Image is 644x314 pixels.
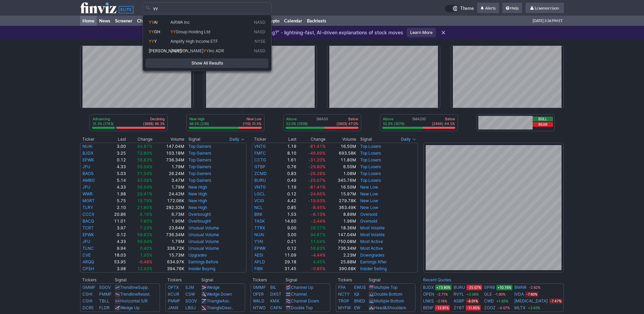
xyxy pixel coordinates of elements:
[254,232,264,237] a: NUAI
[82,246,94,251] a: TLNC
[82,219,94,224] a: BACQ
[254,205,263,210] a: NCL
[99,298,109,303] a: TBLL
[153,143,185,150] td: 147.04M
[207,292,232,297] a: Wedge Down
[308,164,326,169] span: -29.80%
[170,39,218,44] span: Amplify High Income ETF
[276,157,297,163] td: 1.61
[326,177,356,184] td: 345.76M
[533,16,563,26] span: [DATE] 3:36 PM ET
[143,117,165,121] p: Declining
[82,198,95,203] a: MGRT
[222,298,230,303] span: Asc.
[360,191,378,196] a: New Low
[188,171,211,176] a: Top Gainers
[270,305,282,310] a: CAPN
[254,266,263,271] a: FIBK
[286,121,308,126] p: 53.0% (2939)
[383,121,405,126] p: 55.5% (3078)
[105,211,126,218] td: 20.86
[254,185,266,190] a: VNTG
[207,305,233,310] a: TriangleDesc.
[188,212,211,217] a: Overbought
[326,197,356,204] td: 279.78K
[484,304,496,311] a: ZOOZ
[254,212,262,217] a: BINI
[326,191,356,197] td: 15.97M
[399,136,418,143] button: Signals interval
[185,292,195,297] a: CSW
[360,219,377,224] a: Oversold
[253,305,265,310] a: NTWO
[140,219,152,224] span: 1.85%
[153,231,185,238] td: 736.34M
[326,163,356,170] td: 6.50M
[137,164,152,169] span: 56.94%
[207,298,230,303] a: TriangleAsc.
[360,225,385,230] a: Most Volatile
[185,298,197,303] a: SGOV
[153,225,185,231] td: 23.64M
[105,197,126,204] td: 5.75
[254,164,265,169] a: GTBP
[188,219,211,224] a: Overbought
[382,117,456,127] div: SMA200
[454,284,465,291] a: BURU
[308,185,326,190] span: -81.41%
[276,225,297,231] td: 9.00
[82,292,92,297] a: CSHI
[276,143,297,150] td: 1.19
[154,29,160,34] span: GH
[270,292,281,297] a: DXST
[105,170,126,177] td: 5.03
[276,184,297,191] td: 1.19
[120,298,148,303] a: Horizontal S/R
[153,177,185,184] td: 3.47M
[143,2,272,13] input: Search
[149,39,154,44] span: YY
[423,298,434,304] a: LNKS
[82,232,94,237] a: EPWK
[82,298,92,303] a: CSHI
[514,291,524,298] a: IVDA
[360,232,385,237] a: Most Volatile
[140,212,152,217] span: 8.16%
[188,225,219,230] a: Unusual Volume
[176,29,210,34] span: Group Holding Ltd
[254,151,266,156] a: FMFC
[374,292,402,297] a: Double Bottom
[270,298,279,303] a: KMX
[360,171,381,176] a: Top Losers
[189,121,209,126] p: 68.5% (239)
[354,305,360,310] a: EW
[533,117,553,121] button: Bull
[276,218,297,225] td: 14.60
[82,205,93,210] a: TLRY
[120,285,149,290] a: TrendlineSupp.
[423,277,451,282] b: Recent Quotes
[253,298,264,303] a: WALD
[308,157,326,162] span: -31.20%
[188,198,207,203] a: New High
[105,204,126,211] td: 2.10
[254,48,265,54] span: NASD
[308,191,326,196] span: -24.66%
[143,15,272,71] div: Search
[149,48,182,53] span: [PERSON_NAME]
[120,285,138,290] span: Trendline
[326,150,356,157] td: 693.58K
[82,239,90,244] a: JFU
[252,136,277,143] th: Ticker
[153,136,185,143] th: Volume
[135,16,153,26] a: Charts
[454,291,464,298] a: RVYL
[454,298,464,304] a: ASBP
[137,151,152,156] span: 73.80%
[82,178,95,183] a: AMBO
[188,246,219,251] a: Unusual Volume
[514,298,548,304] a: [MEDICAL_DATA]
[254,171,267,176] a: ZCMD
[276,231,297,238] td: 3.00
[254,246,266,251] a: EPWK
